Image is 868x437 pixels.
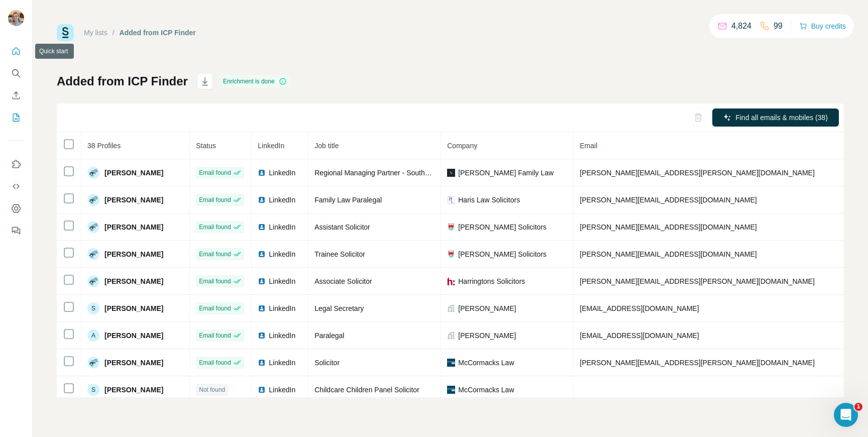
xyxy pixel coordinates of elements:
[8,64,24,82] button: Search
[314,386,419,394] span: Childcare Children Panel Solicitor
[447,277,455,285] img: company-logo
[580,250,756,258] span: [PERSON_NAME][EMAIL_ADDRESS][DOMAIN_NAME]
[799,19,846,33] button: Buy credits
[258,277,266,285] img: LinkedIn logo
[447,386,455,394] img: company-logo
[57,24,74,41] img: Surfe Logo
[87,275,99,287] img: Avatar
[104,249,163,259] span: [PERSON_NAME]
[258,169,266,177] img: LinkedIn logo
[447,359,455,367] img: company-logo
[447,250,455,258] img: company-logo
[199,168,231,177] span: Email found
[104,358,163,368] span: [PERSON_NAME]
[314,359,340,367] span: Solicitor
[104,303,163,313] span: [PERSON_NAME]
[87,194,99,206] img: Avatar
[104,385,163,395] span: [PERSON_NAME]
[269,249,295,259] span: LinkedIn
[580,142,597,150] span: Email
[580,332,699,340] span: [EMAIL_ADDRESS][DOMAIN_NAME]
[314,250,365,258] span: Trainee Solicitor
[314,169,485,177] span: Regional Managing Partner - Southern Home Counties
[269,303,295,313] span: LinkedIn
[87,302,99,314] div: S
[458,249,547,259] span: [PERSON_NAME] Solicitors
[258,196,266,204] img: LinkedIn logo
[314,304,364,312] span: Legal Secretary
[269,276,295,286] span: LinkedIn
[834,403,858,427] iframe: Intercom live chat
[104,195,163,205] span: [PERSON_NAME]
[269,331,295,341] span: LinkedIn
[458,276,525,286] span: Harringtons Solicitors
[580,196,756,204] span: [PERSON_NAME][EMAIL_ADDRESS][DOMAIN_NAME]
[120,28,196,38] div: Added from ICP Finder
[712,108,839,127] button: Find all emails & mobiles (38)
[314,223,370,231] span: Assistant Solicitor
[458,222,547,232] span: [PERSON_NAME] Solicitors
[220,75,290,87] div: Enrichment is done
[199,385,225,394] span: Not found
[8,155,24,173] button: Use Surfe on LinkedIn
[199,304,231,313] span: Email found
[8,10,24,26] img: Avatar
[8,108,24,127] button: My lists
[8,86,24,104] button: Enrich CSV
[735,113,828,123] span: Find all emails & mobiles (38)
[774,20,783,32] p: 99
[87,142,121,150] span: 38 Profiles
[458,385,514,395] span: McCormacks Law
[258,142,284,150] span: LinkedIn
[87,248,99,260] img: Avatar
[458,168,554,178] span: [PERSON_NAME] Family Law
[87,330,99,342] div: A
[580,277,815,285] span: [PERSON_NAME][EMAIL_ADDRESS][PERSON_NAME][DOMAIN_NAME]
[458,195,520,205] span: Haris Law Solicitors
[87,384,99,396] div: S
[199,250,231,259] span: Email found
[269,358,295,368] span: LinkedIn
[8,42,24,60] button: Quick start
[8,177,24,195] button: Use Surfe API
[269,222,295,232] span: LinkedIn
[458,358,514,368] span: McCormacks Law
[199,277,231,286] span: Email found
[447,223,455,231] img: company-logo
[258,223,266,231] img: LinkedIn logo
[57,73,188,89] h1: Added from ICP Finder
[196,142,216,150] span: Status
[84,29,107,37] a: My lists
[314,142,339,150] span: Job title
[269,385,295,395] span: LinkedIn
[258,332,266,340] img: LinkedIn logo
[104,331,163,341] span: [PERSON_NAME]
[580,359,815,367] span: [PERSON_NAME][EMAIL_ADDRESS][PERSON_NAME][DOMAIN_NAME]
[87,167,99,179] img: Avatar
[314,332,344,340] span: Paralegal
[199,223,231,232] span: Email found
[447,142,477,150] span: Company
[8,222,24,240] button: Feedback
[314,196,382,204] span: Family Law Paralegal
[199,195,231,204] span: Email found
[269,168,295,178] span: LinkedIn
[458,331,516,341] span: [PERSON_NAME]
[258,250,266,258] img: LinkedIn logo
[458,303,516,313] span: [PERSON_NAME]
[447,196,455,204] img: company-logo
[258,386,266,394] img: LinkedIn logo
[87,357,99,369] img: Avatar
[199,331,231,340] span: Email found
[580,169,815,177] span: [PERSON_NAME][EMAIL_ADDRESS][PERSON_NAME][DOMAIN_NAME]
[104,276,163,286] span: [PERSON_NAME]
[269,195,295,205] span: LinkedIn
[258,304,266,312] img: LinkedIn logo
[314,277,372,285] span: Associate Solicitor
[104,168,163,178] span: [PERSON_NAME]
[104,222,163,232] span: [PERSON_NAME]
[113,28,115,38] li: /
[199,358,231,367] span: Email found
[8,199,24,217] button: Dashboard
[87,221,99,233] img: Avatar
